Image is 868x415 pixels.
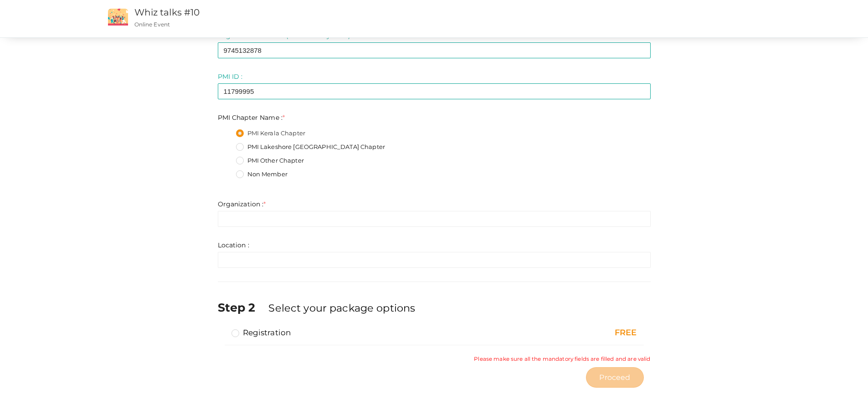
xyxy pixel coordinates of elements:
label: Step 2 [218,299,267,316]
label: Select your package options [268,301,415,315]
a: Whiz talks #10 [134,7,200,18]
input: Enter registrant phone no here. [218,42,651,58]
small: Please make sure all the mandatory fields are filled and are valid [474,355,650,363]
label: Location : [218,241,249,250]
label: PMI Chapter Name : [218,113,285,122]
label: Organization : [218,200,266,209]
label: Non Member [236,170,288,179]
p: Online Event [134,20,569,28]
label: PMI Other Chapter [236,156,304,165]
div: FREE [513,327,637,339]
span: Proceed [599,372,630,383]
label: PMI ID : [218,72,243,81]
label: Registration [231,327,291,338]
button: Proceed [586,367,643,388]
img: event2.png [108,9,128,26]
label: PMI Kerala Chapter [236,129,306,138]
label: PMI Lakeshore [GEOGRAPHIC_DATA] Chapter [236,143,385,152]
